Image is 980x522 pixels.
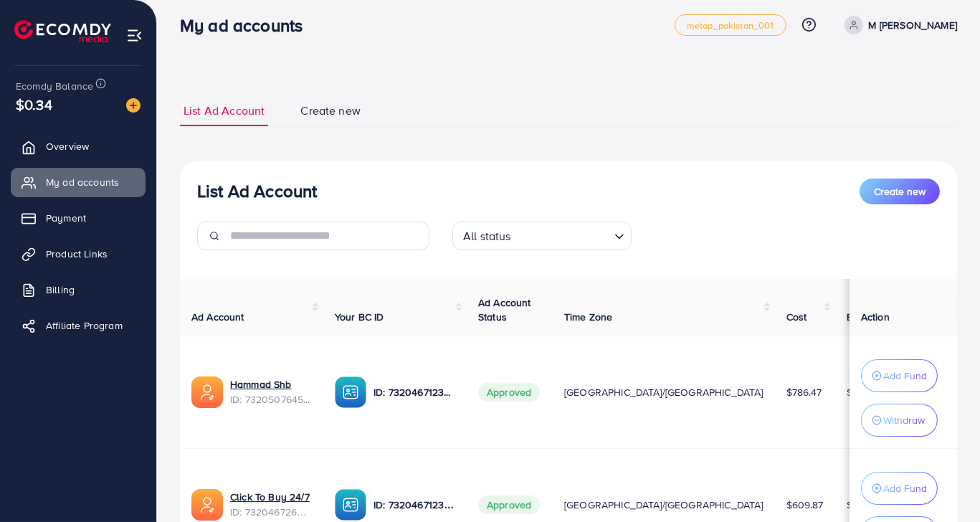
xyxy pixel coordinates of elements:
[230,490,312,519] div: <span class='underline'>Click To Buy 24/7</span></br>7320467267140190209
[16,94,52,115] span: $0.34
[46,283,75,297] span: Billing
[478,295,531,324] span: Ad Account Status
[869,16,957,34] p: M [PERSON_NAME]
[46,247,108,261] span: Product Links
[230,392,312,407] span: ID: 7320507645020880897
[919,457,969,511] iframe: Chat
[230,377,312,407] div: <span class='underline'>Hammad Shb</span></br>7320507645020880897
[786,385,822,399] span: $786.47
[883,480,927,497] p: Add Fund
[180,15,314,36] h3: My ad accounts
[335,376,366,408] img: ic-ba-acc.ded83a64.svg
[11,168,146,196] a: My ad accounts
[230,490,312,504] a: Click To Buy 24/7
[335,489,366,521] img: ic-ba-acc.ded83a64.svg
[452,222,632,250] div: Search for option
[564,498,763,512] span: [GEOGRAPHIC_DATA]/[GEOGRAPHIC_DATA]
[564,310,612,324] span: Time Zone
[861,359,938,392] button: Add Fund
[126,27,143,44] img: menu
[883,367,927,384] p: Add Fund
[197,181,317,201] h3: List Ad Account
[46,318,123,333] span: Affiliate Program
[687,21,774,30] span: metap_pakistan_001
[515,223,609,247] input: Search for option
[191,376,223,408] img: ic-ads-acc.e4c84228.svg
[839,16,957,34] a: M [PERSON_NAME]
[300,103,361,119] span: Create new
[14,20,111,42] img: logo
[191,310,244,324] span: Ad Account
[675,14,786,36] a: metap_pakistan_001
[861,404,938,437] button: Withdraw
[230,377,312,391] a: Hammad Shb
[11,204,146,232] a: Payment
[335,310,384,324] span: Your BC ID
[564,385,763,399] span: [GEOGRAPHIC_DATA]/[GEOGRAPHIC_DATA]
[861,472,938,505] button: Add Fund
[46,211,86,225] span: Payment
[11,311,146,340] a: Affiliate Program
[786,310,807,324] span: Cost
[11,239,146,268] a: Product Links
[478,495,540,514] span: Approved
[11,275,146,304] a: Billing
[46,139,89,153] span: Overview
[460,226,514,247] span: All status
[374,384,455,401] p: ID: 7320467123262734338
[46,175,119,189] span: My ad accounts
[191,489,223,521] img: ic-ads-acc.e4c84228.svg
[230,505,312,519] span: ID: 7320467267140190209
[860,179,940,204] button: Create new
[16,79,93,93] span: Ecomdy Balance
[861,310,890,324] span: Action
[126,98,141,113] img: image
[883,412,925,429] p: Withdraw
[874,184,926,199] span: Create new
[478,383,540,402] span: Approved
[184,103,265,119] span: List Ad Account
[374,496,455,513] p: ID: 7320467123262734338
[786,498,824,512] span: $609.87
[11,132,146,161] a: Overview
